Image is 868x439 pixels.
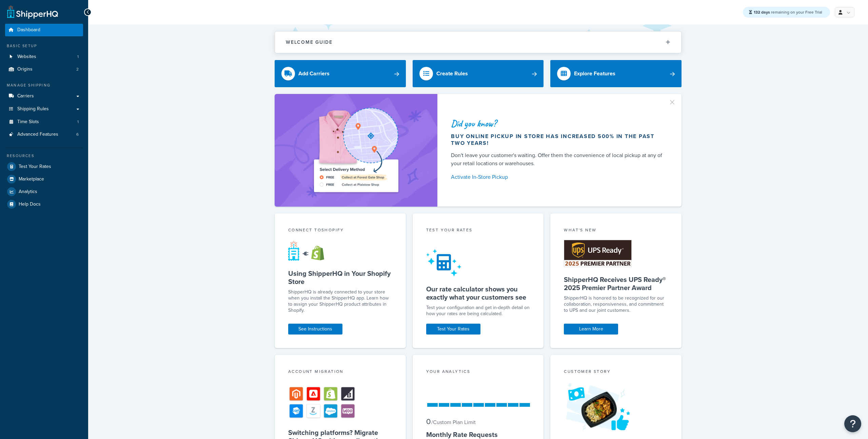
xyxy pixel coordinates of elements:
span: Analytics [19,189,37,195]
span: 6 [76,132,79,137]
strong: 132 days [754,9,770,15]
h5: ShipperHQ Receives UPS Ready® 2025 Premier Partner Award [564,275,668,292]
div: Explore Features [574,69,615,78]
div: Your Analytics [426,368,530,376]
span: 1 [77,54,79,60]
h5: Our rate calculator shows you exactly what your customers see [426,285,530,301]
div: Basic Setup [5,43,83,49]
div: Account Migration [288,368,392,376]
a: Origins2 [5,63,83,76]
li: Websites [5,51,83,63]
p: ShipperHQ is honored to be recognized for our collaboration, responsiveness, and commitment to UP... [564,295,668,313]
div: Test your rates [426,227,530,235]
small: / Custom Plan Limit [431,418,476,426]
div: Buy online pickup in store has increased 500% in the past two years! [451,133,665,147]
a: Time Slots1 [5,116,83,128]
span: Test Your Rates [19,164,51,170]
a: Websites1 [5,51,83,63]
div: Customer Story [564,368,668,376]
span: Shipping Rules [17,106,49,112]
div: Create Rules [436,69,468,78]
a: Marketplace [5,173,83,185]
h5: Using ShipperHQ in Your Shopify Store [288,269,392,286]
span: 0 [426,416,431,427]
span: Carriers [17,93,34,99]
li: Time Slots [5,116,83,128]
a: Activate In-Store Pickup [451,172,665,182]
button: Welcome Guide [275,32,681,53]
div: Did you know? [451,119,665,128]
span: Websites [17,54,36,60]
a: Explore Features [550,60,682,87]
div: Add Carriers [298,69,330,78]
h2: Welcome Guide [286,40,333,45]
a: Create Rules [413,60,544,87]
div: Connect to Shopify [288,227,392,235]
span: Help Docs [19,202,41,207]
a: Learn More [564,324,618,335]
div: Resources [5,153,83,159]
img: ad-shirt-map-b0359fc47e01cab431d101c4b569394f6a03f54285957d908178d52f29eb9668.png [295,104,417,196]
a: Test Your Rates [426,324,480,335]
a: Analytics [5,186,83,198]
div: Don't leave your customer's waiting. Offer them the convenience of local pickup at any of your re... [451,151,665,168]
span: Advanced Features [17,132,58,137]
div: What's New [564,227,668,235]
a: Advanced Features6 [5,128,83,141]
a: Shipping Rules [5,103,83,115]
a: Dashboard [5,24,83,36]
a: Test Your Rates [5,160,83,173]
span: Time Slots [17,119,39,125]
li: Origins [5,63,83,76]
span: Marketplace [19,176,44,182]
span: remaining on your Free Trial [754,9,822,15]
button: Open Resource Center [844,415,861,432]
img: connect-shq-shopify-9b9a8c5a.svg [288,241,331,261]
div: Test your configuration and get in-depth detail on how your rates are being calculated. [426,305,530,317]
a: Help Docs [5,198,83,210]
a: Carriers [5,90,83,102]
a: See Instructions [288,324,342,335]
span: 2 [76,66,79,72]
span: Origins [17,66,33,72]
h5: Monthly Rate Requests [426,431,530,439]
span: Dashboard [17,27,40,33]
a: Add Carriers [275,60,406,87]
span: 1 [77,119,79,125]
div: Manage Shipping [5,82,83,88]
p: ShipperHQ is already connected to your store when you install the ShipperHQ app. Learn how to ass... [288,289,392,313]
li: Advanced Features [5,128,83,141]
